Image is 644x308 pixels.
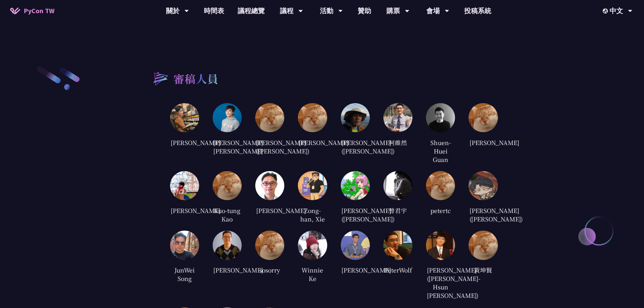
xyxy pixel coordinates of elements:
[298,103,327,132] img: default.0dba411.jpg
[426,103,455,132] img: 5b816cddee2d20b507d57779bce7e155.jpg
[469,231,498,260] img: default.0dba411.jpg
[170,171,199,200] img: 0ef73766d8c3fcb0619c82119e72b9bb.jpg
[603,8,610,14] img: Locale Icon
[383,265,412,275] div: PeterWolf
[255,103,284,132] img: default.0dba411.jpg
[298,231,327,260] img: 666459b874776088829a0fab84ecbfc6.jpg
[255,137,284,156] div: [PERSON_NAME] ([PERSON_NAME])
[170,137,199,147] div: [PERSON_NAME]
[469,205,498,224] div: [PERSON_NAME] ([PERSON_NAME])
[170,103,199,132] img: 25c07452fc50a232619605b3e350791e.jpg
[298,171,327,200] img: 474439d49d7dff4bbb1577ca3eb831a2.jpg
[170,265,199,284] div: JunWei Song
[146,65,173,91] img: heading-bullet
[426,205,455,215] div: petertc
[255,205,284,215] div: [PERSON_NAME]
[383,231,412,260] img: fc8a005fc59e37cdaca7cf5c044539c8.jpg
[341,103,370,132] img: 33cae1ec12c9fa3a44a108271202f9f1.jpg
[383,103,412,132] img: 556a545ec8e13308227429fdb6de85d1.jpg
[341,171,370,200] img: 761e049ec1edd5d40c9073b5ed8731ef.jpg
[298,205,327,224] div: Zong-han, Xie
[255,171,284,200] img: d0223f4f332c07bbc4eacc3daa0b50af.jpg
[469,103,498,132] img: default.0dba411.jpg
[426,171,455,200] img: default.0dba411.jpg
[341,205,370,224] div: [PERSON_NAME]([PERSON_NAME])
[341,137,370,156] div: [PERSON_NAME] ([PERSON_NAME])
[469,137,498,147] div: [PERSON_NAME]
[426,231,455,260] img: a9d086477deb5ee7d1da43ccc7d68f28.jpg
[213,205,242,224] div: Kuo-tung Kao
[469,265,498,275] div: 黃坤賢
[213,103,242,132] img: eb8f9b31a5f40fbc9a4405809e126c3f.jpg
[170,231,199,260] img: cc92e06fafd13445e6a1d6468371e89a.jpg
[24,6,54,16] span: PyCon TW
[3,2,61,19] a: PyCon TW
[341,265,370,275] div: [PERSON_NAME]
[383,171,412,200] img: 82d23fd0d510ffd9e682b2efc95fb9e0.jpg
[426,265,455,301] div: [PERSON_NAME]([PERSON_NAME]-Hsun [PERSON_NAME])
[383,137,412,147] div: 柯維然
[298,137,327,147] div: [PERSON_NAME]
[341,231,370,260] img: ca361b68c0e016b2f2016b0cb8f298d8.jpg
[10,7,20,14] img: Home icon of PyCon TW 2025
[213,137,242,156] div: [PERSON_NAME] [PERSON_NAME]
[426,137,455,164] div: Shuen-Huei Guan
[173,70,219,87] h2: 審稿人員
[213,231,242,260] img: 2fb25c4dbcc2424702df8acae420c189.jpg
[298,265,327,284] div: Winnie Ke
[255,231,284,260] img: default.0dba411.jpg
[170,205,199,215] div: [PERSON_NAME]
[213,265,242,275] div: [PERSON_NAME]
[383,205,412,215] div: 曾君宇
[213,171,242,200] img: default.0dba411.jpg
[255,265,284,275] div: sosorry
[469,171,498,200] img: 16744c180418750eaf2695dae6de9abb.jpg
